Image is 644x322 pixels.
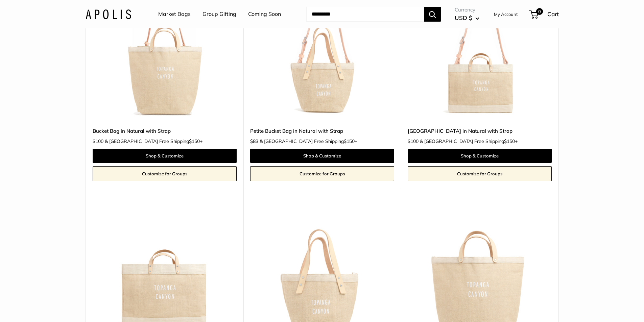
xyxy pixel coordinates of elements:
span: $150 [344,138,355,144]
span: $100 [93,138,103,144]
a: Shop & Customize [93,149,237,163]
span: $100 [408,138,419,144]
span: USD $ [455,14,472,21]
a: [GEOGRAPHIC_DATA] in Natural with Strap [408,127,552,135]
a: My Account [494,10,518,18]
a: Customize for Groups [93,166,237,181]
span: $150 [504,138,515,144]
a: Coming Soon [248,9,281,19]
a: Shop & Customize [250,149,394,163]
span: & [GEOGRAPHIC_DATA] Free Shipping + [260,139,357,144]
span: $83 [250,138,258,144]
span: Currency [455,5,479,15]
button: Search [424,7,441,22]
a: Customize for Groups [408,166,552,181]
a: Customize for Groups [250,166,394,181]
button: USD $ [455,13,479,23]
a: Shop & Customize [408,149,552,163]
a: Group Gifting [202,9,236,19]
img: Apolis [86,9,131,19]
span: $150 [189,138,200,144]
a: Petite Bucket Bag in Natural with Strap [250,127,394,135]
span: 0 [536,8,543,15]
iframe: Sign Up via Text for Offers [5,296,72,317]
a: 0 Cart [530,9,559,20]
a: Bucket Bag in Natural with Strap [93,127,237,135]
input: Search... [306,7,424,22]
a: Market Bags [158,9,191,19]
span: & [GEOGRAPHIC_DATA] Free Shipping + [420,139,518,144]
span: Cart [547,10,559,18]
span: & [GEOGRAPHIC_DATA] Free Shipping + [105,139,202,144]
